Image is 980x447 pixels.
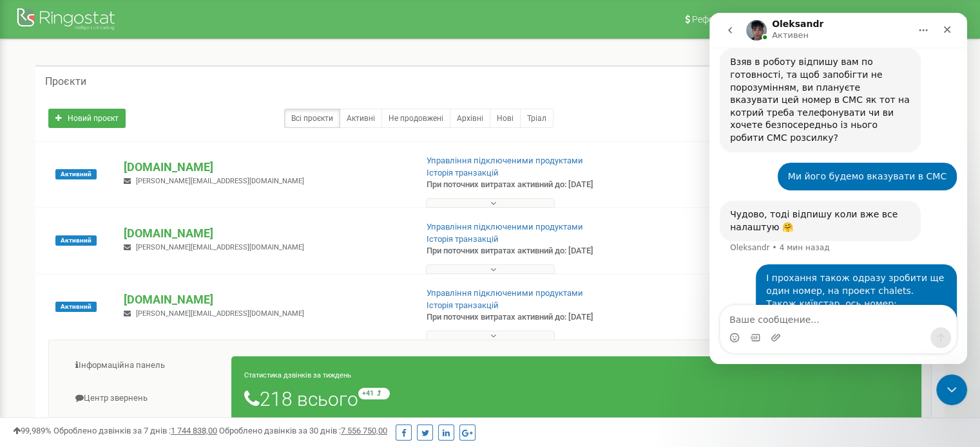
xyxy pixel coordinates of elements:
button: Добавить вложение [61,320,72,330]
a: Активні [340,109,382,128]
a: Всі проєкти [284,109,340,128]
iframe: Intercom live chat [936,374,967,405]
u: 1 744 838,00 [171,426,217,435]
span: Реферальна програма [692,14,787,24]
h1: 218 всього [244,388,908,410]
div: Взяв в роботу відпишу вам по готовності, та щоб запобігти не порозумінням, ви плануєте вказувати ... [21,43,201,131]
a: Центр звернень [59,383,232,414]
a: Історія транзакцій [427,168,499,178]
a: Управління підключеними продуктами [427,288,583,298]
div: І прохання також одразу зробити ще один номер, на проект chalets. Також київстар, ось номер: 0732... [57,259,237,309]
div: Oleksandr говорит… [10,35,247,149]
div: Ми його будемо вказувати в СМС [79,158,237,170]
span: [PERSON_NAME][EMAIL_ADDRESS][DOMAIN_NAME] [136,177,304,185]
a: Нові [490,109,521,128]
div: Ми його будемо вказувати в СМС [68,150,247,178]
button: Средство выбора эмодзи [20,320,30,330]
span: [PERSON_NAME][EMAIL_ADDRESS][DOMAIN_NAME] [136,309,304,318]
span: Оброблено дзвінків за 7 днів : [53,426,217,435]
u: 7 556 750,00 [341,426,387,435]
p: [DOMAIN_NAME] [124,225,405,242]
span: Активний [55,235,97,246]
div: Oleksandr говорит… [10,188,247,251]
textarea: Ваше сообщение... [11,293,247,315]
p: [DOMAIN_NAME] [124,291,405,308]
a: Архівні [450,109,490,128]
div: Nestor говорит… [10,150,247,188]
span: 99,989% [13,426,52,435]
a: Новий проєкт [48,109,126,128]
span: Активний [55,302,97,312]
p: [DOMAIN_NAME] [124,159,405,176]
a: Аналiтика [59,415,232,446]
button: Средство выбора GIF-файла [41,320,51,330]
p: При поточних витратах активний до: [DATE] [427,311,633,324]
div: І прохання також одразу зробити ще один номер, на проект chalets. Також київстар, ось номер: 0732... [46,251,247,317]
div: Nestor говорит… [10,251,247,327]
button: Отправить сообщение… [221,315,242,335]
a: Історія транзакцій [427,234,499,244]
a: Інформаційна панель [59,350,232,381]
span: [PERSON_NAME][EMAIL_ADDRESS][DOMAIN_NAME] [136,243,304,251]
h5: Проєкти [45,76,86,87]
a: Історія транзакцій [427,300,499,310]
span: Активний [55,169,97,179]
small: +41 [358,388,390,399]
a: Управління підключеними продуктами [427,156,583,165]
div: Чудово, тоді відпишу коли вже все налаштую 🤗 [21,196,201,221]
small: Статистика дзвінків за тиждень [244,371,351,379]
a: Не продовжені [381,109,450,128]
a: Управління підключеними продуктами [427,222,583,232]
div: Oleksandr • 4 мин назад [21,231,120,239]
p: При поточних витратах активний до: [DATE] [427,179,633,191]
p: При поточних витратах активний до: [DATE] [427,245,633,257]
div: Чудово, тоді відпишу коли вже все налаштую 🤗Oleksandr • 4 мин назад [10,188,211,228]
div: Взяв в роботу відпишу вам по готовності, та щоб запобігти не порозумінням, ви плануєте вказувати ... [10,35,211,139]
a: Тріал [520,109,553,128]
iframe: Intercom live chat [709,13,967,364]
span: Оброблено дзвінків за 30 днів : [219,426,387,435]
